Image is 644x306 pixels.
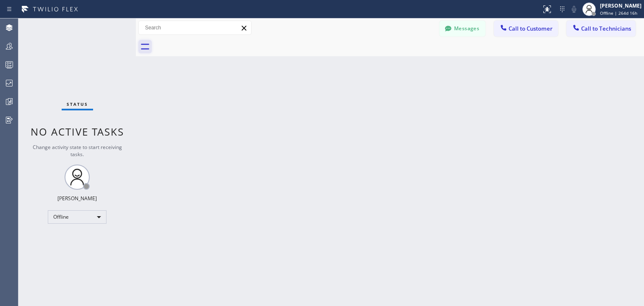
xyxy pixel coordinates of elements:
[67,101,88,107] span: Status
[581,25,631,32] span: Call to Technicians
[439,21,486,37] button: Messages
[57,195,97,202] div: [PERSON_NAME]
[600,10,637,16] span: Offline | 264d 16h
[139,21,251,34] input: Search
[509,25,553,32] span: Call to Customer
[48,210,106,224] div: Offline
[600,2,641,9] div: [PERSON_NAME]
[31,125,124,139] span: No active tasks
[568,3,580,15] button: Mute
[33,144,122,158] span: Change activity state to start receiving tasks.
[494,21,558,37] button: Call to Customer
[566,21,636,37] button: Call to Technicians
